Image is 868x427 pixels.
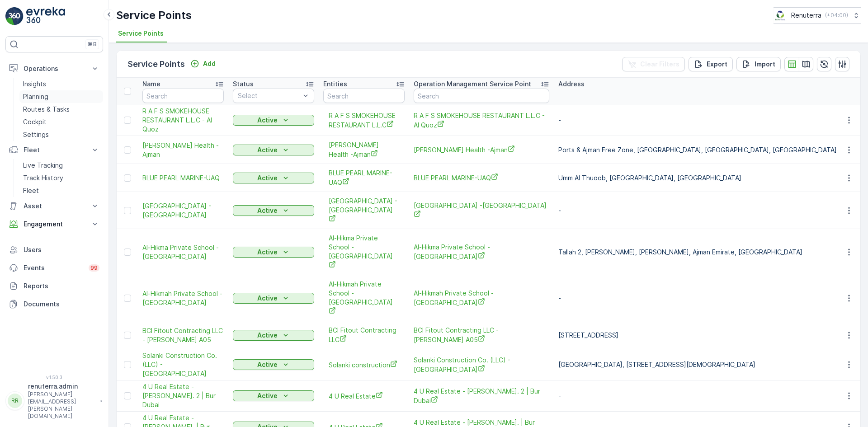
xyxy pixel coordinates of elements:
img: logo_light-DOdMpM7g.png [26,7,65,25]
button: Active [233,115,314,126]
a: Solanki construction [329,360,399,370]
p: Active [257,206,278,215]
p: Active [257,331,278,340]
div: Toggle Row Selected [124,174,131,182]
a: R A F S SMOKEHOUSE RESTAURANT L.L.C [329,111,399,130]
span: Al-Hikmah Private School -[GEOGRAPHIC_DATA] [329,280,399,316]
button: Active [233,247,314,258]
a: Al-Hikmah Private School -nuaimya [329,280,399,316]
div: Toggle Row Selected [124,392,131,399]
a: R A F S SMOKEHOUSE RESTAURANT L.L.C - Al Quoz [414,111,549,130]
p: Status [233,80,254,89]
span: Al-Hikma Private School - [GEOGRAPHIC_DATA] [142,243,224,261]
div: Toggle Row Selected [124,207,131,214]
button: Renuterra(+04:00) [774,7,861,23]
p: renuterra.admin [28,382,96,391]
a: Users [5,241,103,259]
span: [PERSON_NAME] Health -Ajman [142,141,224,159]
span: [PERSON_NAME] Health -Ajman [414,145,549,155]
p: Import [755,60,775,69]
div: Toggle Row Selected [124,249,131,256]
p: Active [257,391,278,400]
a: Al-Hikma Private School - Al-Tala [329,234,399,270]
p: Routes & Tasks [23,105,70,114]
p: Active [257,116,278,125]
button: Clear Filters [622,57,685,71]
a: BCI Fitout Contracting LLC [329,326,399,344]
p: Live Tracking [23,161,63,170]
a: Events99 [5,259,103,277]
span: [PERSON_NAME] Health -Ajman [329,141,399,159]
input: Search [323,89,405,103]
a: BLUE PEARL MARINE-UAQ [414,173,549,183]
a: 4 U Real Estate - Mohammed Noor Talib Bldg. 2 | Bur Dubai [142,382,224,409]
a: Al Ihsan Medical Center -Ajman [142,202,224,220]
div: Toggle Row Selected [124,295,131,302]
div: Toggle Row Selected [124,117,131,124]
a: Solanki Construction Co. (LLC) - Wadi Al Safa [142,351,224,378]
a: Reports [5,277,103,295]
span: BLUE PEARL MARINE-UAQ [142,174,224,183]
p: Cockpit [23,117,47,127]
a: BCI Fitout Contracting LLC - Lamer A05 [142,326,224,344]
a: Al Ihsan Medical Center -Ajman [414,201,549,220]
a: Al-Hikma Private School - Al-Tala [414,243,549,261]
a: Planning [19,90,103,103]
button: Active [233,359,314,370]
span: Al-Hikmah Private School -[GEOGRAPHIC_DATA] [142,289,224,307]
p: Documents [24,300,99,309]
button: Export [689,57,733,71]
a: Documents [5,295,103,313]
p: Operations [24,64,85,73]
span: [GEOGRAPHIC_DATA] -[GEOGRAPHIC_DATA] [414,201,549,220]
p: Active [257,145,278,155]
span: 4 U Real Estate - [PERSON_NAME]. 2 | Bur Dubai [414,387,549,405]
span: Service Points [118,29,164,38]
button: Active [233,390,314,401]
a: Mahmoud Ghonaim Health -Ajman [142,141,224,159]
a: Al Ihsan Medical Center -Ajman [329,197,399,224]
a: 4 U Real Estate - Mohammed Noor Talib Bldg. 2 | Bur Dubai [414,387,549,405]
p: [PERSON_NAME][EMAIL_ADDRESS][PERSON_NAME][DOMAIN_NAME] [28,391,96,420]
p: Add [203,59,216,68]
a: R A F S SMOKEHOUSE RESTAURANT L.L.C - Al Quoz [142,107,224,134]
a: BCI Fitout Contracting LLC - Lamer A05 [414,326,549,344]
button: Engagement [5,215,103,233]
p: Reports [24,282,99,291]
span: BLUE PEARL MARINE-UAQ [329,169,399,187]
img: logo [5,7,24,25]
p: Track History [23,174,63,183]
div: RR [8,394,22,408]
p: Entities [323,80,347,89]
p: Select [238,91,300,100]
button: Add [187,58,219,69]
input: Search [414,89,549,103]
a: Al-Hikmah Private School -nuaimya [142,289,224,307]
p: ⌘B [88,41,97,48]
a: Track History [19,172,103,184]
button: Import [736,57,781,71]
p: Clear Filters [640,60,679,69]
p: Export [707,60,727,69]
p: Insights [23,80,46,89]
span: Solanki Construction Co. (LLC) - [GEOGRAPHIC_DATA] [142,351,224,378]
button: RRrenuterra.admin[PERSON_NAME][EMAIL_ADDRESS][PERSON_NAME][DOMAIN_NAME] [5,382,103,420]
a: 4 U Real Estate [329,391,399,401]
span: Al-Hikma Private School - [GEOGRAPHIC_DATA] [414,243,549,261]
span: v 1.50.3 [5,375,103,380]
a: Solanki Construction Co. (LLC) - Wadi Al Safa [414,356,549,374]
a: Mahmoud Ghonaim Health -Ajman [329,141,399,159]
a: Al-Hikmah Private School -nuaimya [414,289,549,307]
div: Toggle Row Selected [124,332,131,339]
p: Active [257,360,278,369]
input: Search [142,89,224,103]
p: Operation Management Service Point [414,80,531,89]
a: Mahmoud Ghonaim Health -Ajman [414,145,549,155]
p: Planning [23,92,48,101]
